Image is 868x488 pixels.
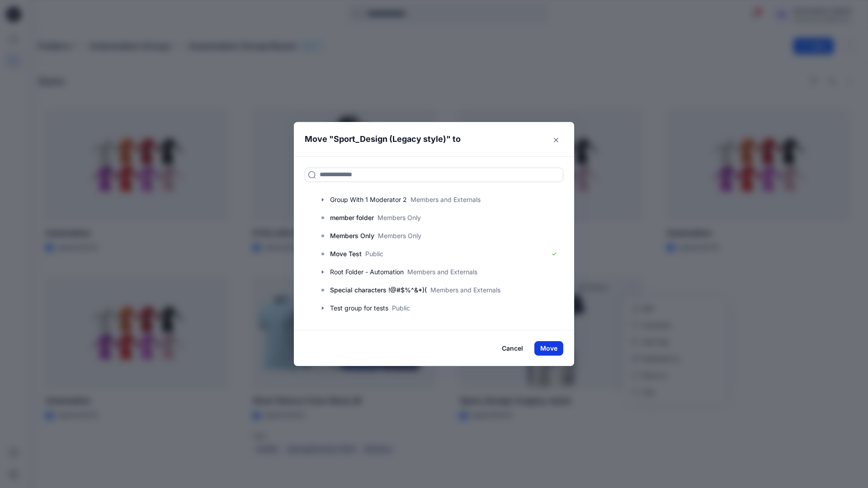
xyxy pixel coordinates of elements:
p: Members and Externals [430,285,500,295]
p: member folder [330,212,374,223]
p: Move Test [330,249,362,259]
p: Public [365,249,383,258]
p: Members Only [378,231,421,240]
p: Sport_Design (Legacy style) [334,133,446,145]
button: Move [534,341,563,356]
header: Move " " to [294,122,560,156]
p: Special characters !@#$%^&*)( [330,285,427,296]
button: Close [549,133,563,147]
p: Members Only [377,213,421,222]
p: Members Only [330,230,374,241]
button: Cancel [496,341,529,356]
